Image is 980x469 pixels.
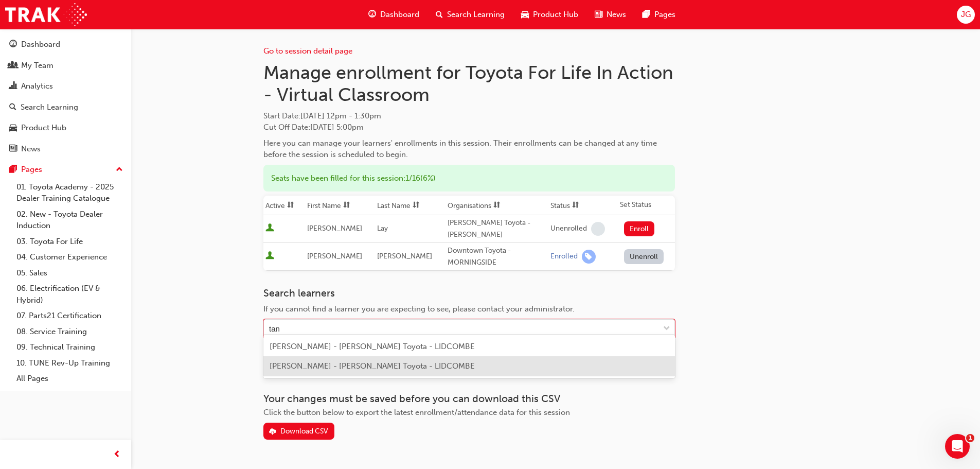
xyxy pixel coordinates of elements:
[270,361,475,371] span: [PERSON_NAME] - [PERSON_NAME] Toyota - LIDCOMBE
[21,164,42,176] div: Pages
[263,287,675,299] h3: Search learners
[448,217,546,240] div: [PERSON_NAME] Toyota - [PERSON_NAME]
[9,145,17,154] span: news-icon
[436,8,443,21] span: search-icon
[9,165,17,175] span: pages-icon
[287,201,294,210] span: sorting-icon
[265,251,274,262] span: User is active
[427,4,513,25] a: search-iconSearch Learning
[582,250,596,264] span: learningRecordVerb_ENROLL-icon
[4,118,127,137] a: Product Hub
[263,304,575,314] span: If you cannot find a learner you are expecting to see, please contact your administrator.
[446,196,548,215] th: Toggle SortBy
[12,324,127,340] a: 08. Service Training
[945,434,970,459] iframe: Intercom live chat
[263,423,334,440] button: Download CSV
[663,322,670,336] span: down-icon
[116,163,123,177] span: up-icon
[966,434,974,442] span: 1
[4,140,127,159] a: News
[343,201,350,210] span: sorting-icon
[5,3,87,26] img: Trak
[377,224,388,233] span: Lay
[4,56,127,75] a: My Team
[591,222,605,236] span: learningRecordVerb_NONE-icon
[263,196,305,215] th: Toggle SortBy
[513,4,586,25] a: car-iconProduct Hub
[4,160,127,179] button: Pages
[12,265,127,281] a: 05. Sales
[9,124,17,133] span: car-icon
[380,9,419,21] span: Dashboard
[265,223,274,234] span: User is active
[12,234,127,250] a: 03. Toyota For Life
[607,9,626,21] span: News
[280,427,328,436] div: Download CSV
[9,82,17,91] span: chart-icon
[21,143,41,155] div: News
[654,9,675,21] span: Pages
[269,428,276,437] span: download-icon
[448,245,546,268] div: Downtown Toyota - MORNINGSIDE
[305,196,375,215] th: Toggle SortBy
[521,8,529,21] span: car-icon
[572,201,579,210] span: sorting-icon
[263,137,675,161] div: Here you can manage your learners' enrollments in this session. Their enrollments can be changed ...
[12,355,127,371] a: 10. TUNE Rev-Up Training
[548,196,618,215] th: Toggle SortBy
[12,249,127,265] a: 04. Customer Experience
[263,110,675,122] span: Start Date :
[447,9,505,21] span: Search Learning
[263,165,675,192] div: Seats have been filled for this session : 1 / 16 ( 6% )
[263,61,675,106] h1: Manage enrollment for Toyota For Life In Action - Virtual Classroom
[595,8,602,21] span: news-icon
[634,4,684,25] a: pages-iconPages
[413,201,420,210] span: sorting-icon
[307,224,362,233] span: [PERSON_NAME]
[113,448,121,461] span: prev-icon
[12,308,127,324] a: 07. Parts21 Certification
[957,6,975,24] button: JG
[21,60,54,72] div: My Team
[618,196,675,215] th: Set Status
[12,179,127,206] a: 01. Toyota Academy - 2025 Dealer Training Catalogue
[375,196,445,215] th: Toggle SortBy
[377,252,432,260] span: [PERSON_NAME]
[961,9,971,21] span: JG
[270,342,475,351] span: [PERSON_NAME] - [PERSON_NAME] Toyota - LIDCOMBE
[9,61,17,71] span: people-icon
[12,371,127,387] a: All Pages
[263,46,352,56] a: Go to session detail page
[21,101,78,113] div: Search Learning
[624,221,655,236] button: Enroll
[307,252,362,260] span: [PERSON_NAME]
[21,122,66,134] div: Product Hub
[300,111,381,120] span: [DATE] 12pm - 1:30pm
[4,77,127,96] a: Analytics
[550,252,578,262] div: Enrolled
[12,339,127,355] a: 09. Technical Training
[4,33,127,160] button: DashboardMy TeamAnalyticsSearch LearningProduct HubNews
[493,201,501,210] span: sorting-icon
[263,393,675,405] h3: Your changes must be saved before you can download this CSV
[263,408,570,417] span: Click the button below to export the latest enrollment/attendance data for this session
[586,4,634,25] a: news-iconNews
[533,9,578,21] span: Product Hub
[263,123,364,132] span: Cut Off Date : [DATE] 5:00pm
[12,206,127,234] a: 02. New - Toyota Dealer Induction
[12,281,127,308] a: 06. Electrification (EV & Hybrid)
[360,4,427,25] a: guage-iconDashboard
[4,98,127,117] a: Search Learning
[368,8,376,21] span: guage-icon
[624,249,664,264] button: Unenroll
[9,103,16,112] span: search-icon
[643,8,650,21] span: pages-icon
[21,80,53,92] div: Analytics
[550,224,587,234] div: Unenrolled
[21,39,60,50] div: Dashboard
[4,35,127,54] a: Dashboard
[9,40,17,49] span: guage-icon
